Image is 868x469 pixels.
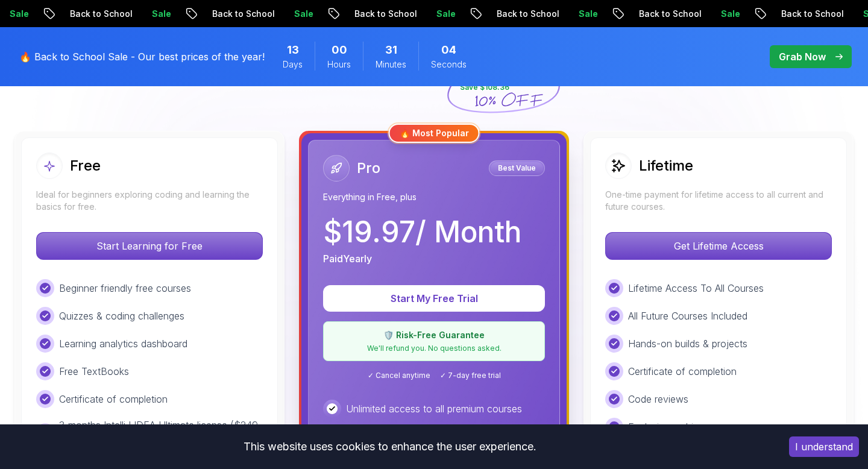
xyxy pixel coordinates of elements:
[582,8,664,20] p: Back to School
[357,159,380,178] h2: Pro
[628,420,712,434] p: Exclusive webinars
[59,418,263,447] p: 3 months IntelliJ IDEA Ultimate license ($249 value)
[59,281,191,295] p: Beginner friendly free courses
[522,8,561,20] p: Sale
[628,336,747,351] p: Hands-on builds & projects
[36,189,263,213] p: Ideal for beginners exploring coding and learning the basics for free.
[628,281,764,295] p: Lifetime Access To All Courses
[36,232,263,260] button: Start Learning for Free
[385,42,397,58] span: 31 Minutes
[346,401,522,416] p: Unlimited access to all premium courses
[441,42,456,58] span: 4 Seconds
[725,8,807,20] p: Back to School
[605,240,832,252] a: Get Lifetime Access
[331,344,537,353] p: We'll refund you. No questions asked.
[283,58,303,71] span: Days
[9,433,771,460] div: This website uses cookies to enhance the user experience.
[323,285,545,312] button: Start My Free Trial
[37,233,262,259] p: Start Learning for Free
[95,8,134,20] p: Sale
[605,189,832,213] p: One-time payment for lifetime access to all current and future courses.
[36,240,263,252] a: Start Learning for Free
[331,329,537,341] p: 🛡️ Risk-Free Guarantee
[323,292,545,304] a: Start My Free Trial
[19,49,265,64] p: 🔥 Back to School Sale - Our best prices of the year!
[628,392,688,406] p: Code reviews
[156,8,237,20] p: Back to School
[338,291,530,306] p: Start My Free Trial
[606,233,831,259] p: Get Lifetime Access
[779,49,826,64] p: Grab Now
[664,8,703,20] p: Sale
[431,58,467,71] span: Seconds
[323,218,521,247] p: $ 19.97 / Month
[332,42,347,58] span: 0 Hours
[807,8,845,20] p: Sale
[628,309,747,323] p: All Future Courses Included
[287,42,299,58] span: 13 Days
[59,309,184,323] p: Quizzes & coding challenges
[327,58,351,71] span: Hours
[376,58,406,71] span: Minutes
[789,436,859,457] button: Accept cookies
[59,364,129,379] p: Free TextBooks
[237,8,276,20] p: Sale
[639,156,693,175] h2: Lifetime
[323,251,372,266] p: Paid Yearly
[59,392,168,406] p: Certificate of completion
[380,8,418,20] p: Sale
[70,156,101,175] h2: Free
[368,371,430,380] span: ✓ Cancel anytime
[605,232,832,260] button: Get Lifetime Access
[440,371,501,380] span: ✓ 7-day free trial
[628,364,737,379] p: Certificate of completion
[13,8,95,20] p: Back to School
[323,191,545,203] p: Everything in Free, plus
[59,336,187,351] p: Learning analytics dashboard
[491,162,543,174] p: Best Value
[440,8,522,20] p: Back to School
[298,8,380,20] p: Back to School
